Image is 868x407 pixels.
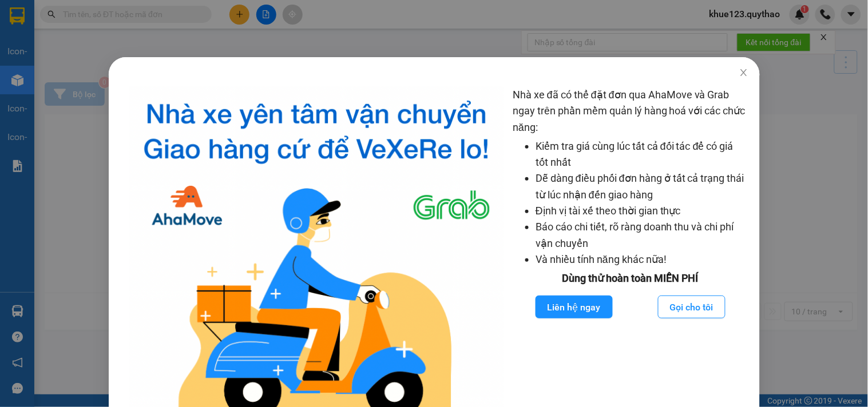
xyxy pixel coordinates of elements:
[727,57,759,89] button: Close
[536,252,748,268] li: Và nhiều tính năng khác nữa!
[536,138,748,171] li: Kiểm tra giá cùng lúc tất cả đối tác để có giá tốt nhất
[536,203,748,219] li: Định vị tài xế theo thời gian thực
[670,300,714,314] span: Gọi cho tôi
[658,296,726,318] button: Gọi cho tôi
[739,68,748,77] span: close
[535,296,612,318] button: Liên hệ ngay
[513,270,748,286] div: Dùng thử hoàn toàn MIỄN PHÍ
[547,300,600,314] span: Liên hệ ngay
[536,219,748,252] li: Báo cáo chi tiết, rõ ràng doanh thu và chi phí vận chuyển
[536,170,748,203] li: Dễ dàng điều phối đơn hàng ở tất cả trạng thái từ lúc nhận đến giao hàng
